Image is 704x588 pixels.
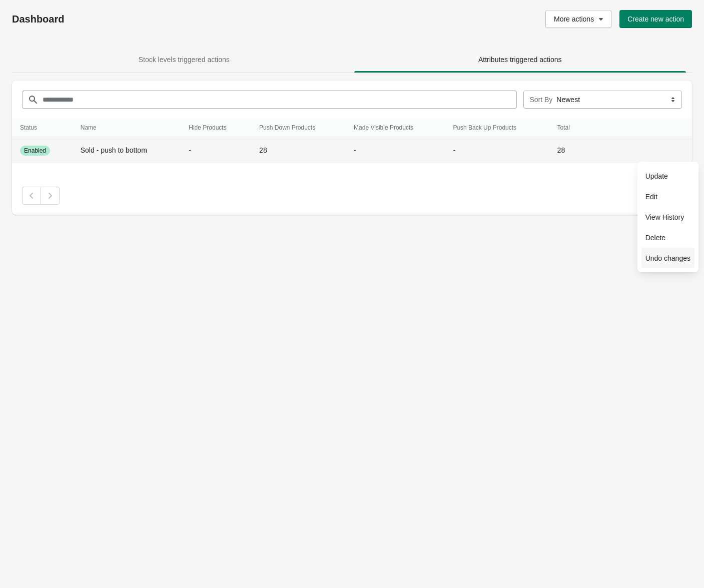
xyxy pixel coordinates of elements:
span: Attributes triggered actions [478,56,562,64]
th: Total [549,119,587,137]
th: Status [12,119,73,137]
th: Push Down Products [251,119,346,137]
span: View History [645,212,690,222]
button: Create new action [619,10,692,28]
span: Enabled [24,147,46,155]
td: - [445,137,549,164]
span: Create new action [627,15,684,23]
button: Edit [641,186,694,207]
td: - [346,137,445,164]
span: Edit [645,192,690,202]
button: More actions [545,10,611,28]
td: 28 [251,137,346,164]
span: Sold - push to bottom [81,146,147,154]
button: View History [641,207,694,227]
button: Undo changes [641,248,694,268]
span: Undo changes [645,253,690,263]
td: - [181,137,251,164]
span: Update [645,171,690,181]
h1: Dashboard [12,13,301,25]
span: Stock levels triggered actions [139,56,230,64]
button: Update [641,166,694,186]
span: More actions [554,15,594,23]
nav: Pagination [22,187,682,205]
th: Push Back Up Products [445,119,549,137]
th: Name [73,119,181,137]
th: Hide Products [181,119,251,137]
th: Made Visible Products [346,119,445,137]
span: Delete [645,233,690,243]
button: Delete [641,227,694,248]
td: 28 [549,137,587,164]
